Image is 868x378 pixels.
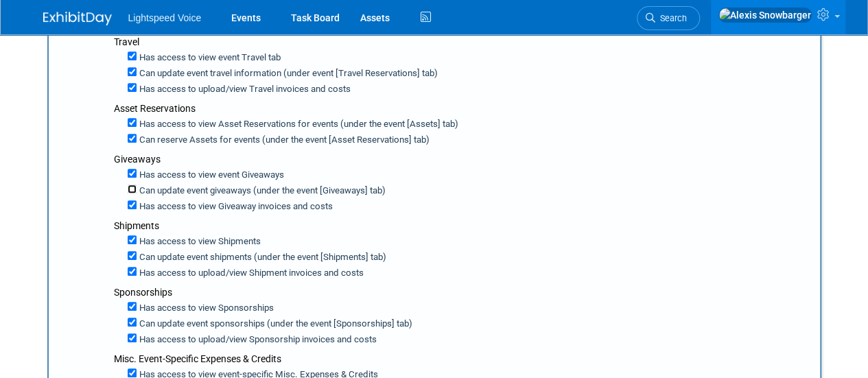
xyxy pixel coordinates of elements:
span: Search [655,13,687,23]
div: Giveaways [114,152,810,166]
label: Has access to view Shipments [137,235,261,248]
div: Travel [114,35,810,49]
div: Asset Reservations [114,102,810,115]
label: Has access to view Sponsorships [137,302,274,315]
label: Has access to view Asset Reservations for events (under the event [Assets] tab) [137,118,458,131]
label: Has access to view Giveaway invoices and costs [137,200,333,213]
label: Can update event shipments (under the event [Shipments] tab) [137,251,386,264]
label: Can update event giveaways (under the event [Giveaways] tab) [137,185,386,198]
a: Search [637,6,700,30]
label: Has access to upload/view Travel invoices and costs [137,83,351,96]
img: Alexis Snowbarger [718,8,812,23]
label: Has access to upload/view Shipment invoices and costs [137,267,364,280]
label: Has access to upload/view Sponsorship invoices and costs [137,333,377,346]
label: Can reserve Assets for events (under the event [Asset Reservations] tab) [137,134,430,147]
label: Can update event sponsorships (under the event [Sponsorships] tab) [137,318,412,331]
label: Can update event travel information (under event [Travel Reservations] tab) [137,67,438,80]
div: Misc. Event-Specific Expenses & Credits [114,352,810,366]
label: Has access to view event Giveaways [137,169,284,182]
label: Has access to view event Travel tab [137,51,281,64]
div: Sponsorships [114,285,810,299]
span: Lightspeed Voice [128,12,202,23]
img: ExhibitDay [43,12,112,25]
div: Shipments [114,219,810,233]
